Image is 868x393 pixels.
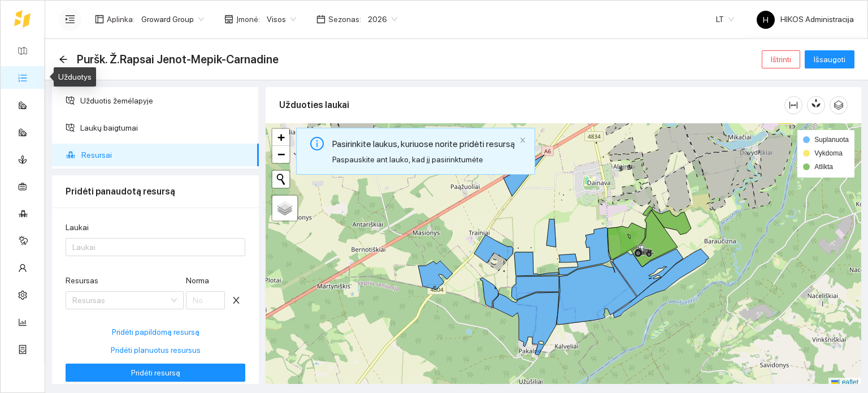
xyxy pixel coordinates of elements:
span: close [519,137,526,144]
span: HIKOS Administracija [757,15,854,24]
span: Visos [267,11,296,28]
span: Ištrinti [771,53,791,66]
span: column-width [785,101,802,110]
label: Resursas [66,275,98,287]
span: + [277,130,285,144]
span: close [228,296,245,305]
a: Užduotys [58,72,92,81]
button: close [519,137,526,144]
span: Pridėti planuotus resursus [111,344,201,356]
span: H [763,11,769,29]
label: Norma [186,275,209,287]
span: shop [224,15,233,24]
span: Išsaugoti [814,53,845,66]
span: − [277,147,285,161]
button: Išsaugoti [805,50,854,68]
input: Resursas [72,292,169,309]
a: Zoom in [272,129,289,146]
input: Norma [186,291,225,309]
div: Pasirinkite laukus, kuriuose norite pridėti resursą [332,137,515,151]
span: Laukų baigtumai [80,116,250,139]
button: Initiate a new search [272,171,289,188]
button: Pridėti planuotus resursus [66,341,245,359]
span: menu-unfold [65,14,75,24]
span: Aplinka : [107,13,134,25]
span: calendar [316,15,325,24]
button: menu-unfold [59,8,81,31]
span: info-circle [310,137,324,150]
span: Puršk. Ž.Rapsai Jenot-Mepik-Carnadine [77,50,279,68]
span: Pridėti papildomą resursą [112,326,199,338]
button: column-width [784,96,802,114]
span: Sezonas : [328,13,361,25]
a: Layers [272,196,297,221]
button: close [227,291,245,309]
div: Užduoties laukai [279,89,784,121]
button: Pridėti papildomą resursą [66,323,245,341]
span: 2026 [368,11,397,28]
span: Suplanuota [814,136,849,144]
button: Ištrinti [762,50,800,68]
div: Atgal [59,55,68,64]
div: Paspauskite ant lauko, kad jį pasirinktumėte [332,153,515,166]
button: Pridėti resursą [66,364,245,382]
span: layout [95,15,104,24]
span: Įmonė : [236,13,260,25]
a: Zoom out [272,146,289,163]
a: Leaflet [831,378,858,386]
span: Pridėti resursą [131,366,180,379]
div: Pridėti panaudotą resursą [66,175,245,208]
span: LT [716,11,734,28]
span: Atlikta [814,163,833,171]
span: Užduotis žemėlapyje [80,89,250,112]
span: Groward Group [141,11,204,28]
span: Resursai [81,144,250,166]
span: Vykdoma [814,149,843,157]
span: arrow-left [59,55,68,64]
label: Laukai [66,222,89,234]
